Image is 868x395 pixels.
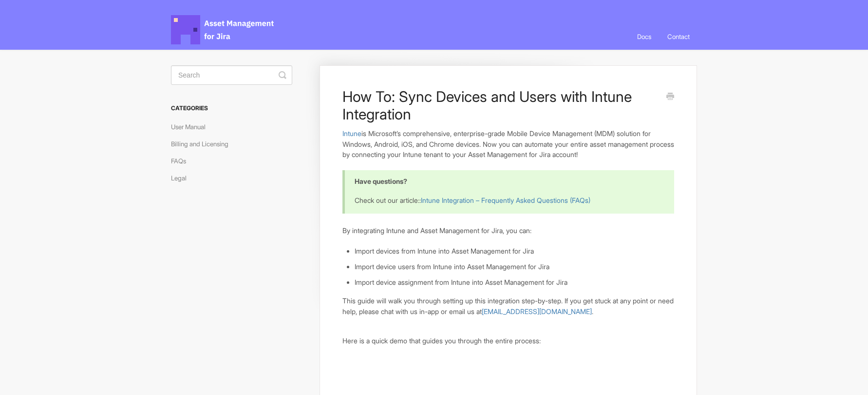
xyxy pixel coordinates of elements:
[342,336,674,346] p: Here is a quick demo that guides you through the entire process:
[342,129,361,138] a: Intune
[171,15,275,44] span: Asset Management for Jira Docs
[342,88,660,123] h1: How To: Sync Devices and Users with Intune Integration
[342,128,674,160] p: is Microsoft’s comprehensive, enterprise-grade Mobile Device Management (MDM) solution for Window...
[342,296,674,316] p: This guide will walk you through setting up this integration step-by-step. If you get stuck at an...
[666,92,674,102] a: Print this Article
[482,307,592,316] a: [EMAIL_ADDRESS][DOMAIN_NAME]
[421,196,590,204] a: Intune Integration – Frequently Asked Questions (FAQs)
[355,177,407,185] b: Have questions?
[630,23,659,50] a: Docs
[171,136,236,152] a: Billing and Licensing
[171,65,292,85] input: Search
[355,246,674,257] li: Import devices from Intune into Asset Management for Jira
[171,99,292,117] h3: Categories
[171,119,213,135] a: User Manual
[342,225,674,236] p: By integrating Intune and Asset Management for Jira, you can:
[660,23,697,50] a: Contact
[355,261,674,272] li: Import device users from Intune into Asset Management for Jira
[355,277,674,288] li: Import device assignment from Intune into Asset Management for Jira
[355,195,662,206] p: Check out our article::
[171,170,194,186] a: Legal
[171,153,193,169] a: FAQs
